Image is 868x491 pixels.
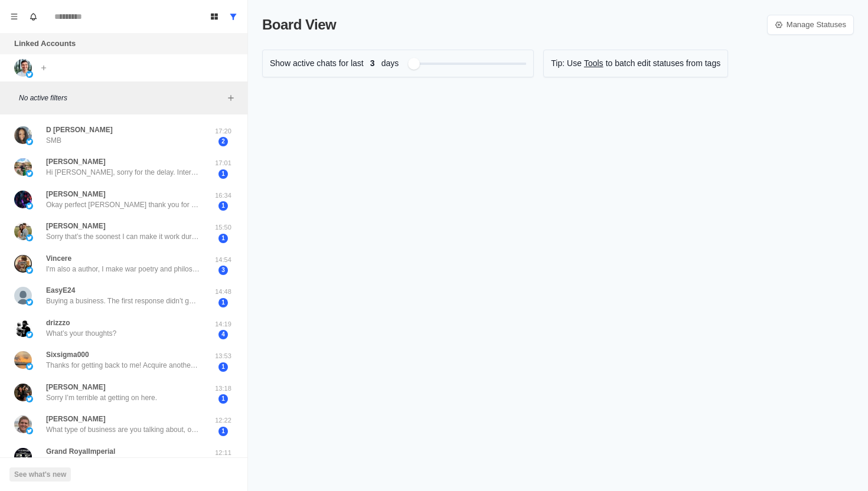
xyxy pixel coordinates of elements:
img: picture [14,191,32,208]
p: [PERSON_NAME] [46,221,106,231]
p: 14:19 [208,319,238,329]
p: 14:48 [208,287,238,297]
span: 4 [218,330,228,339]
button: Show all conversations [224,7,243,26]
button: Add account [37,61,51,75]
img: picture [26,267,33,274]
p: Board View [262,14,336,35]
p: Good morning, Sorry for the late response. My interest in starting a business is to be self suffi... [46,457,200,467]
div: Filter by activity days [408,58,420,70]
span: 1 [218,427,228,436]
p: Tip: Use [551,57,582,70]
img: picture [14,448,32,466]
img: picture [14,287,32,305]
img: picture [14,319,32,337]
span: 1 [218,234,228,243]
span: 1 [218,394,228,404]
img: picture [26,71,33,78]
img: picture [14,415,32,433]
img: picture [26,363,33,370]
p: Okay perfect [PERSON_NAME] thank you for that info that helps a lot. It would be great to join yo... [46,199,200,210]
p: days [381,57,399,70]
a: Manage Statuses [767,15,854,35]
p: Show active chats for last [270,57,364,70]
p: Vincere [46,253,71,264]
p: D [PERSON_NAME] [46,125,113,135]
p: [PERSON_NAME] [46,382,106,392]
span: 1 [218,169,228,179]
span: 2 [218,137,228,146]
p: I'm also a author, I make war poetry and philosophy. I have been writing for 12 years. Of you eve... [46,264,200,274]
img: picture [26,395,33,402]
p: 13:53 [208,351,238,361]
p: 12:11 [208,448,238,458]
p: [PERSON_NAME] [46,189,106,199]
img: picture [26,170,33,177]
span: 3 [218,266,228,275]
p: to batch edit statuses from tags [606,57,721,70]
span: 1 [218,298,228,307]
p: 14:54 [208,255,238,265]
img: picture [26,427,33,434]
span: 1 [218,201,228,211]
span: 1 [218,362,228,372]
p: 17:20 [208,126,238,136]
img: picture [14,126,32,144]
img: picture [26,234,33,241]
p: Sorry I’m terrible at getting on here. [46,392,157,403]
p: 12:22 [208,415,238,425]
p: Hi [PERSON_NAME], sorry for the delay. Interested in your philosophy of acquiring established cas... [46,167,200,178]
button: Notifications [24,7,43,26]
button: Board View [205,7,224,26]
button: Menu [5,7,24,26]
p: SMB [46,135,61,146]
p: Thanks for getting back to me! Acquire another business that makes money passively. Like storage ... [46,360,200,371]
img: picture [14,222,32,240]
p: Grand RoyalImperial [46,446,115,457]
img: picture [14,255,32,273]
p: Buying a business. The first response didn’t go through [46,296,200,306]
span: 3 [364,57,381,70]
img: picture [14,351,32,369]
p: drizzzo [46,317,70,328]
img: picture [14,59,32,77]
button: Add filters [224,91,238,105]
a: Tools [584,57,603,70]
p: No active filters [19,93,224,103]
p: Linked Accounts [14,38,76,50]
img: picture [26,299,33,306]
p: Sorry that’s the soonest I can make it work during the week with my day job and when I can work f... [46,231,200,242]
img: picture [14,384,32,401]
p: What’s your thoughts? [46,328,116,339]
p: Sixsigma000 [46,349,89,360]
p: [PERSON_NAME] [46,414,106,424]
button: See what's new [9,467,71,482]
img: picture [26,331,33,338]
p: What type of business are you talking about, one that does only $250k in revenue? [46,424,200,435]
img: picture [26,138,33,145]
p: 13:18 [208,384,238,394]
p: 17:01 [208,158,238,168]
p: EasyE24 [46,285,75,296]
img: picture [26,202,33,210]
p: 15:50 [208,222,238,233]
p: [PERSON_NAME] [46,156,106,167]
img: picture [14,158,32,176]
p: 16:34 [208,191,238,201]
